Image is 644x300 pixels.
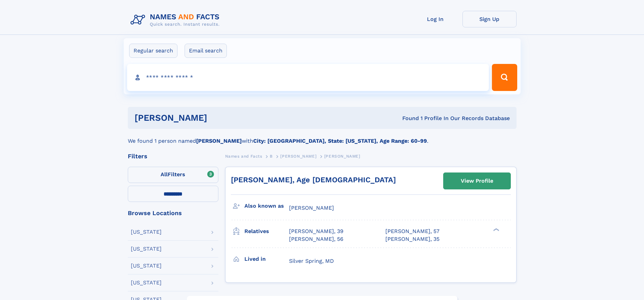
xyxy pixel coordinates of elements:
div: ❯ [492,228,500,232]
div: Found 1 Profile In Our Records Database [305,115,510,122]
div: [US_STATE] [131,263,162,269]
span: Silver Spring, MD [289,258,334,264]
span: B [270,154,273,159]
a: B [270,152,273,160]
div: View Profile [461,173,493,189]
label: Filters [128,167,218,183]
a: [PERSON_NAME], 39 [289,228,343,235]
img: Logo Names and Facts [128,11,225,29]
span: All [161,171,168,178]
span: [PERSON_NAME] [324,154,360,159]
div: We found 1 person named with . [128,129,517,145]
h3: Relatives [244,226,289,237]
a: [PERSON_NAME] [280,152,316,160]
input: search input [127,64,489,91]
div: [US_STATE] [131,280,162,285]
h1: [PERSON_NAME] [135,114,305,122]
a: View Profile [444,173,510,189]
label: Email search [185,44,227,58]
div: [US_STATE] [131,246,162,252]
a: [PERSON_NAME], 57 [385,228,439,235]
a: Sign Up [462,11,517,27]
a: Names and Facts [225,152,262,160]
div: Browse Locations [128,210,218,216]
b: [PERSON_NAME] [196,138,242,144]
div: [US_STATE] [131,229,162,235]
button: Search Button [492,64,517,91]
a: [PERSON_NAME], 56 [289,235,343,243]
a: [PERSON_NAME], Age [DEMOGRAPHIC_DATA] [231,176,396,184]
h3: Also known as [244,200,289,212]
h3: Lived in [244,253,289,265]
div: Filters [128,153,218,159]
a: Log In [408,11,462,27]
span: [PERSON_NAME] [280,154,316,159]
a: [PERSON_NAME], 35 [385,235,439,243]
b: City: [GEOGRAPHIC_DATA], State: [US_STATE], Age Range: 60-99 [253,138,427,144]
span: [PERSON_NAME] [289,205,334,211]
label: Regular search [129,44,177,58]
